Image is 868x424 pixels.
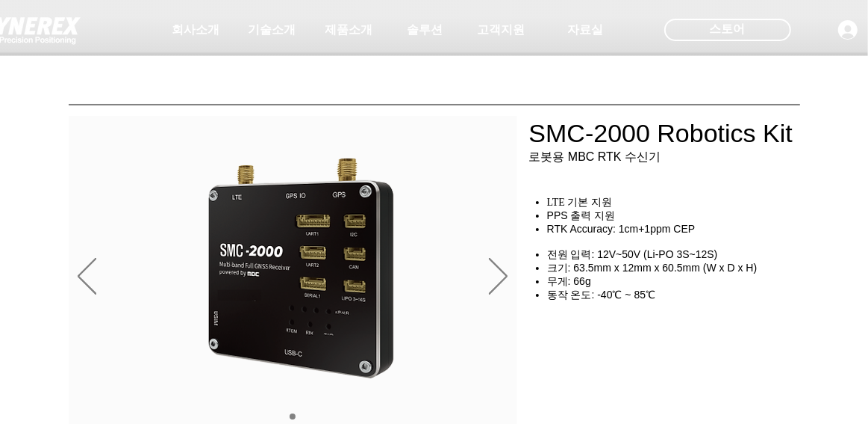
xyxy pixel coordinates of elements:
a: 기술소개 [235,15,310,45]
button: 이전 [78,258,96,297]
nav: 슬라이드 [284,414,302,420]
img: 대지 2.png [204,157,399,381]
span: 무게: 66g [547,275,591,287]
span: 크기: 63.5mm x 12mm x 60.5mm (W x D x H) [547,262,758,274]
a: 고객지원 [464,15,539,45]
a: 회사소개 [159,15,234,45]
span: RTK Accuracy: 1cm+1ppm CEP [547,223,696,235]
span: 스토어 [710,21,746,37]
a: 01 [290,414,296,420]
button: 다음 [489,258,508,297]
span: 전원 입력: 12V~50V (Li-PO 3S~12S) [547,248,718,260]
span: 자료실 [568,22,604,38]
span: 회사소개 [172,22,220,38]
span: 제품소개 [325,22,373,38]
div: 스토어 [664,19,791,41]
a: 제품소개 [312,15,387,45]
iframe: Wix Chat [592,360,868,424]
span: 고객지원 [478,22,525,38]
span: 솔루션 [408,22,443,38]
a: 솔루션 [388,15,463,45]
span: 기술소개 [249,22,296,38]
a: 자료실 [549,15,623,45]
span: 동작 온도: -40℃ ~ 85℃ [547,289,655,301]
